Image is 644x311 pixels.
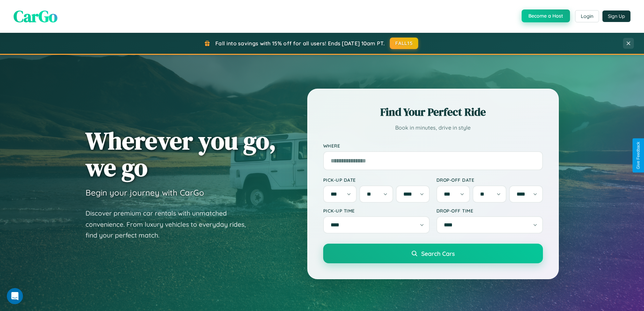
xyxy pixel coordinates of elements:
div: Give Feedback [636,142,641,169]
h1: Wherever you go, we go [86,127,276,181]
button: Login [575,10,599,22]
label: Where [323,143,543,149]
iframe: Intercom live chat [7,288,23,304]
h2: Find Your Perfect Ride [323,105,543,119]
h3: Begin your journey with CarGo [86,187,204,198]
span: CarGo [14,5,57,27]
p: Discover premium car rentals with unmatched convenience. From luxury vehicles to everyday rides, ... [86,208,255,241]
p: Book in minutes, drive in style [323,123,543,133]
label: Pick-up Time [323,208,430,214]
button: Search Cars [323,244,543,263]
button: Sign Up [602,10,630,22]
span: Search Cars [421,250,455,257]
span: Fall into savings with 15% off for all users! Ends [DATE] 10am PT. [215,40,385,47]
label: Pick-up Date [323,177,430,183]
button: FALL15 [390,38,418,49]
label: Drop-off Time [436,208,543,214]
button: Become a Host [522,9,570,22]
label: Drop-off Date [436,177,543,183]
